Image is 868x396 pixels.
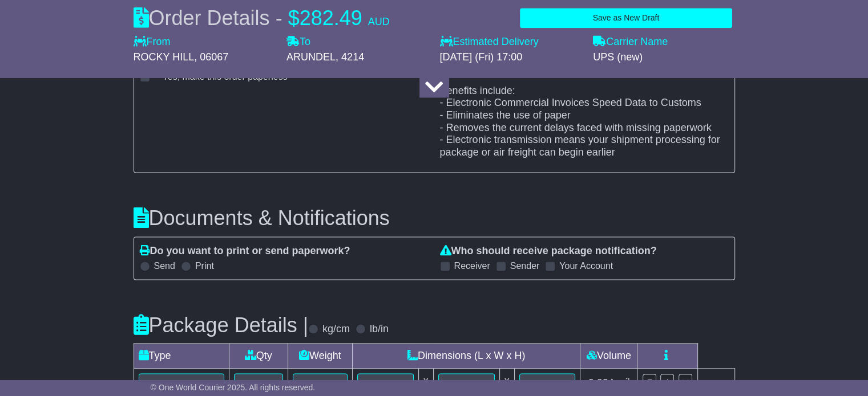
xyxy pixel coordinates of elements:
[559,260,613,271] label: Your Account
[229,344,288,369] td: Qty
[370,323,389,336] label: lb/in
[134,344,229,369] td: Type
[134,36,171,48] label: From
[440,245,657,258] label: Who should receive package notification?
[154,260,175,271] label: Send
[194,51,228,63] span: , 06067
[440,85,729,159] p: Benefits include: - Electronic Commercial Invoices Speed Data to Customs - Eliminates the use of ...
[510,260,540,271] label: Sender
[286,36,310,48] label: To
[140,245,350,258] label: Do you want to print or send paperwork?
[440,51,582,64] div: [DATE] (Fri) 17:00
[134,51,195,63] span: ROCKY HILL
[336,51,364,63] span: , 4214
[286,51,336,63] span: ARUNDEL
[134,314,309,337] h3: Package Details |
[588,377,614,389] span: 0.024
[134,207,735,230] h3: Documents & Notifications
[625,376,630,385] sup: 3
[440,36,582,48] label: Estimated Delivery
[454,260,490,271] label: Receiver
[520,8,732,28] button: Save as New Draft
[134,6,390,30] div: Order Details -
[593,51,735,64] div: UPS (new)
[195,260,214,271] label: Print
[288,344,353,369] td: Weight
[593,36,668,48] label: Carrier Name
[322,323,350,336] label: kg/cm
[368,16,390,27] span: AUD
[288,6,300,30] span: $
[300,6,362,30] span: 282.49
[151,383,316,392] span: © One World Courier 2025. All rights reserved.
[352,344,580,369] td: Dimensions (L x W x H)
[580,344,637,369] td: Volume
[617,377,630,389] span: m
